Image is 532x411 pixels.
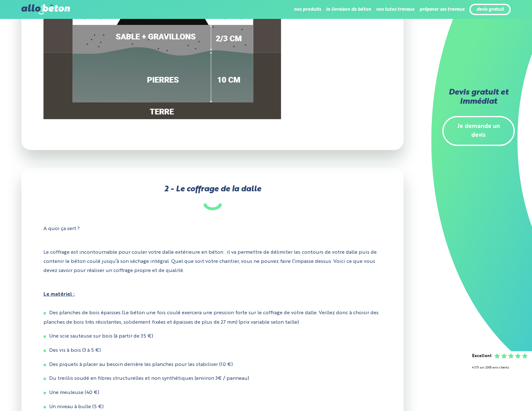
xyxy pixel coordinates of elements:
[442,116,515,146] a: Je demande un devis
[43,309,382,327] li: Des planches de bois épaisses (Le béton une fois coulé exercera une pression forte sur le coffrag...
[472,352,492,361] div: Excellent
[43,374,382,384] li: Du treillis soudé en fibres structurelles et non synthétiques (environ 3€ / panneau)
[294,2,321,17] li: nos produits
[43,243,382,280] p: Le coffrage est incontournable pour couler votre dalle extérieure en béton : il va permettre de d...
[43,290,382,299] u: Le matériel :
[43,185,382,211] h3: 2 - Le coffrage de la dalle
[476,7,504,12] a: devis gratuit
[21,4,70,14] img: allobéton
[472,363,526,373] div: 4.7/5 sur 2300 avis clients
[43,388,382,398] li: Une meuleuse (40 €)
[326,2,371,17] li: la livraison de béton
[419,2,464,17] li: préparer ses travaux
[43,360,382,370] li: Des piquets à placer au besoin derrière les planches pour les stabiliser (10 €)
[43,332,382,341] li: Une scie sauteuse sur bois (à partir de 35 €)
[442,88,515,107] h2: Devis gratuit et immédiat
[43,346,382,356] li: Des vis à bois (3 à 5 €)
[376,2,414,17] li: nos tutos travaux
[43,220,382,238] p: A quoi ça sert ?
